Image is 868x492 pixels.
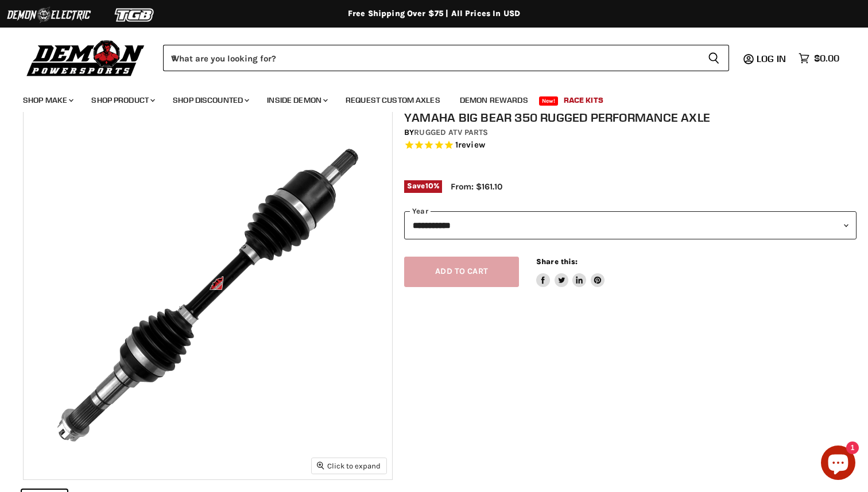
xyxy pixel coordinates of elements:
a: Rugged ATV Parts [414,127,488,137]
div: by [404,126,857,139]
span: Share this: [536,257,578,266]
span: review [458,140,485,150]
span: From: $161.10 [451,181,502,192]
img: IMAGE [24,111,392,479]
img: Demon Powersports [23,37,149,78]
a: Race Kits [555,88,612,112]
span: Save % [404,180,442,193]
span: 10 [425,181,433,190]
button: Click to expand [312,458,386,474]
a: Shop Discounted [164,88,256,112]
span: $0.00 [814,53,839,64]
a: Request Custom Axles [337,88,449,112]
form: Product [163,45,729,71]
span: Click to expand [317,462,381,470]
span: Rated 5.0 out of 5 stars 1 reviews [404,140,857,152]
select: year [404,211,857,239]
h1: Yamaha Big Bear 350 Rugged Performance Axle [404,110,857,125]
a: Log in [751,53,793,64]
aside: Share this: [536,257,604,287]
a: Demon Rewards [451,88,537,112]
a: Shop Product [83,88,162,112]
input: When autocomplete results are available use up and down arrows to review and enter to select [163,45,699,71]
a: $0.00 [793,50,845,67]
a: Shop Make [14,88,80,112]
ul: Main menu [14,84,836,112]
img: TGB Logo 2 [92,4,178,26]
button: Search [699,45,729,71]
span: Log in [757,53,786,64]
inbox-online-store-chat: Shopify online store chat [817,445,859,483]
span: New! [539,96,559,106]
span: 1 reviews [455,140,485,150]
img: Demon Electric Logo 2 [6,4,92,26]
a: Inside Demon [258,88,335,112]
